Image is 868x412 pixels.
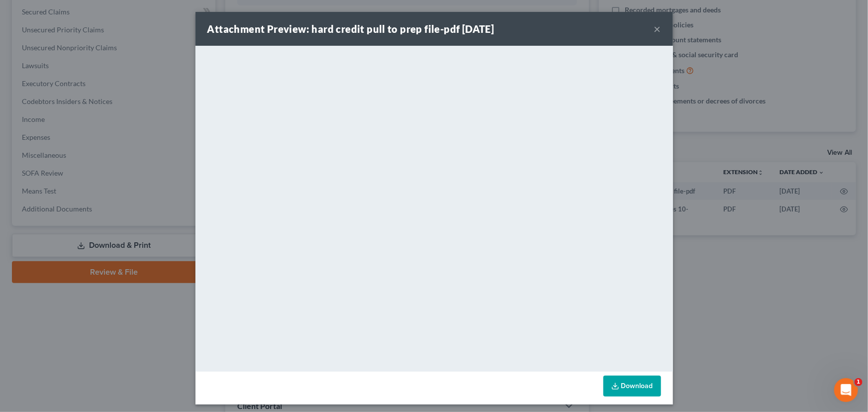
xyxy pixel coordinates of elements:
iframe: <object ng-attr-data='[URL][DOMAIN_NAME]' type='application/pdf' width='100%' height='650px'></ob... [195,46,673,369]
iframe: Intercom live chat [834,378,858,402]
a: Download [603,376,661,397]
strong: Attachment Preview: hard credit pull to prep file-pdf [DATE] [207,23,494,35]
span: 1 [855,378,863,386]
button: × [654,23,661,35]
